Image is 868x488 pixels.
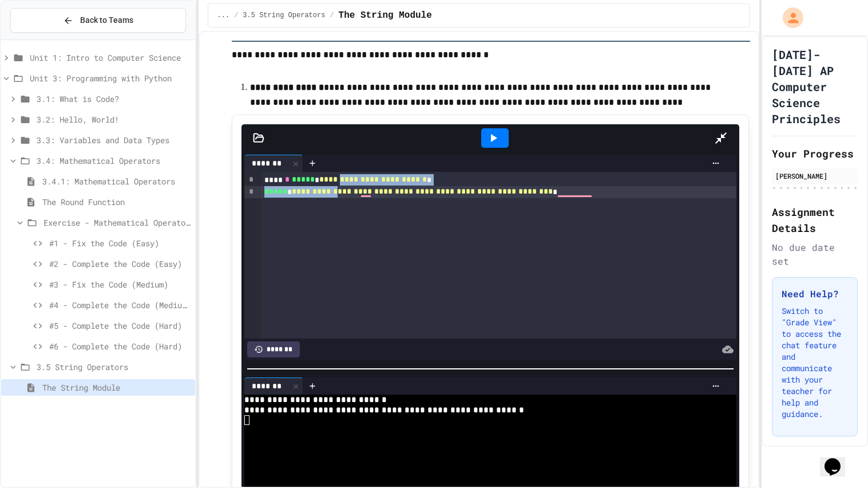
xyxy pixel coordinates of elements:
[772,145,858,162] h2: Your Progress
[234,11,238,20] span: /
[820,442,857,477] iframe: chat widget
[49,237,191,249] span: #1 - Fix the Code (Easy)
[339,9,432,22] span: The String Module
[782,287,848,301] h3: Need Help?
[37,155,191,167] span: 3.4: Mathematical Operators
[772,46,858,127] h1: [DATE]-[DATE] AP Computer Science Principles
[775,171,854,181] div: [PERSON_NAME]
[49,320,191,332] span: #5 - Complete the Code (Hard)
[80,14,133,26] span: Back to Teams
[330,11,334,20] span: /
[243,11,325,20] span: 3.5 String Operators
[49,258,191,270] span: #2 - Complete the Code (Easy)
[49,278,191,290] span: #3 - Fix the Code (Medium)
[217,11,230,20] span: ...
[37,113,191,125] span: 3.2: Hello, World!
[42,175,191,187] span: 3.4.1: Mathematical Operators
[782,305,848,420] p: Switch to "Grade View" to access the chat feature and communicate with your teacher for help and ...
[49,340,191,352] span: #6 - Complete the Code (Hard)
[37,134,191,146] span: 3.3: Variables and Data Types
[772,241,858,268] div: No due date set
[37,361,191,373] span: 3.5 String Operators
[42,381,191,393] span: The String Module
[43,217,191,229] span: Exercise - Mathematical Operators
[772,204,858,236] h2: Assignment Details
[771,5,806,31] div: My Account
[10,8,186,33] button: Back to Teams
[30,72,191,84] span: Unit 3: Programming with Python
[42,196,191,208] span: The Round Function
[37,93,191,105] span: 3.1: What is Code?
[49,299,191,311] span: #4 - Complete the Code (Medium)
[30,52,191,64] span: Unit 1: Intro to Computer Science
